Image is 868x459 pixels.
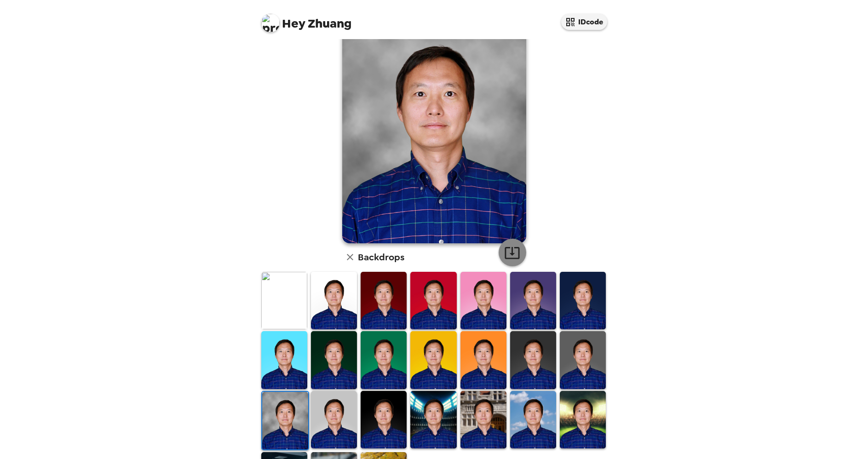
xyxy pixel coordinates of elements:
button: IDcode [561,14,607,30]
img: Original [261,272,307,329]
span: Zhuang [261,9,351,30]
h6: Backdrops [358,250,404,264]
span: Hey [282,15,305,32]
img: profile pic [261,14,280,32]
img: user [342,13,526,243]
